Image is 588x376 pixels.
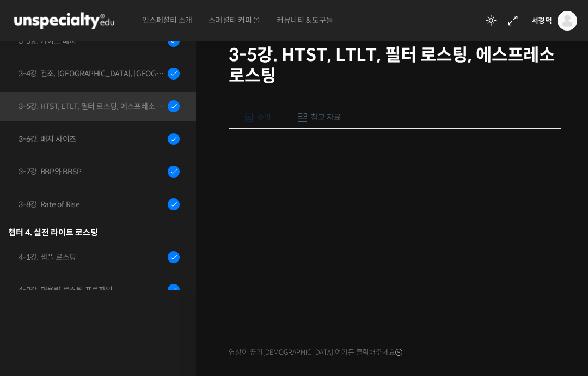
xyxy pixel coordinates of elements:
[257,112,271,122] span: 수업
[19,68,164,80] div: 3-4강. 건조, [GEOGRAPHIC_DATA], [GEOGRAPHIC_DATA] 구간의 화력 분배
[34,302,41,311] span: 홈
[19,251,164,263] div: 4-1강. 샘플 로스팅
[311,112,341,122] span: 참고 자료
[229,45,561,87] h1: 3-5강. HTST, LTLT, 필터 로스팅, 에스프레소 로스팅
[100,302,113,311] span: 대화
[3,286,72,313] a: 홈
[19,284,164,296] div: 4-2강. 대용량 로스팅 프로파일
[531,16,552,26] span: 서경덕
[19,166,164,178] div: 3-7강. BBP와 BBSP
[168,302,181,311] span: 설정
[19,198,164,210] div: 3-8강. Rate of Rise
[19,100,164,112] div: 3-5강. HTST, LTLT, 필터 로스팅, 에스프레소 로스팅
[8,225,180,240] div: 챕터 4. 실전 라이트 로스팅
[72,286,140,313] a: 대화
[19,133,164,145] div: 3-6강. 배치 사이즈
[140,286,209,313] a: 설정
[229,348,402,357] span: 영상이 끊기[DEMOGRAPHIC_DATA] 여기를 클릭해주세요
